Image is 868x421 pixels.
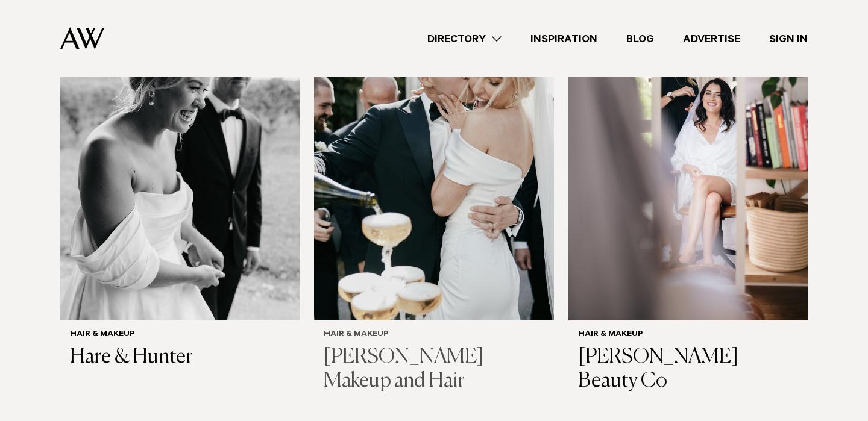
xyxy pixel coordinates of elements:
a: Blog [612,31,668,47]
a: Sign In [755,31,822,47]
h6: Hair & Makeup [324,330,544,340]
a: Advertise [668,31,755,47]
a: Inspiration [516,31,612,47]
h3: [PERSON_NAME] Beauty Co [578,345,798,394]
h3: Hare & Hunter [70,345,290,370]
a: Directory [413,31,516,47]
h3: [PERSON_NAME] Makeup and Hair [324,345,544,394]
h6: Hair & Makeup [70,330,290,340]
img: Auckland Weddings Logo [60,27,104,49]
h6: Hair & Makeup [578,330,798,340]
